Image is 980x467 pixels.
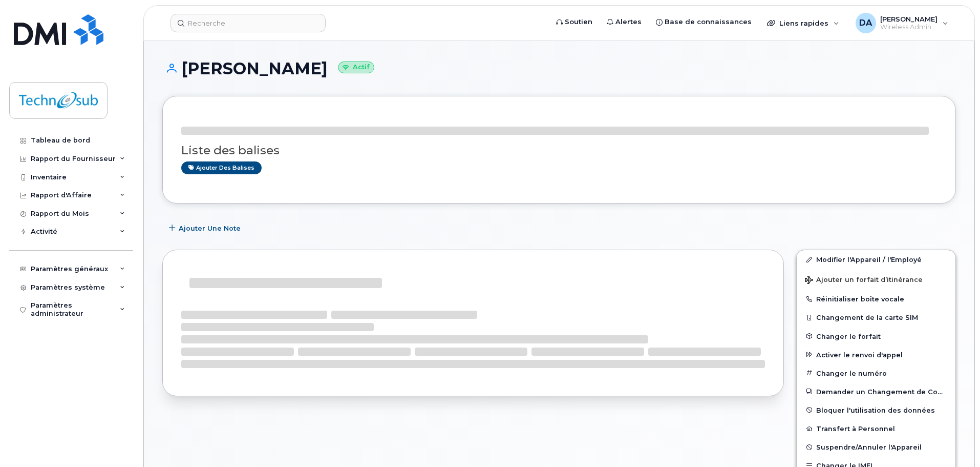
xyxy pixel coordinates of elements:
[805,276,923,286] span: Ajouter un forfait d’itinérance
[797,346,955,364] button: Activer le renvoi d'appel
[816,351,903,358] span: Activer le renvoi d'appel
[797,401,955,419] button: Bloquer l'utilisation des données
[181,144,937,157] h3: Liste des balises
[162,219,249,237] button: Ajouter une Note
[797,364,955,382] button: Changer le numéro
[816,332,881,340] span: Changer le forfait
[338,62,374,73] small: Actif
[179,224,241,233] span: Ajouter une Note
[797,419,955,438] button: Transfert à Personnel
[181,161,262,174] a: Ajouter des balises
[797,438,955,456] button: Suspendre/Annuler l'Appareil
[797,269,955,290] button: Ajouter un forfait d’itinérance
[797,327,955,346] button: Changer le forfait
[816,443,922,451] span: Suspendre/Annuler l'Appareil
[162,59,956,77] h1: [PERSON_NAME]
[797,250,955,269] a: Modifier l'Appareil / l'Employé
[797,290,955,308] button: Réinitialiser boîte vocale
[797,382,955,401] button: Demander un Changement de Compte
[797,308,955,327] button: Changement de la carte SIM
